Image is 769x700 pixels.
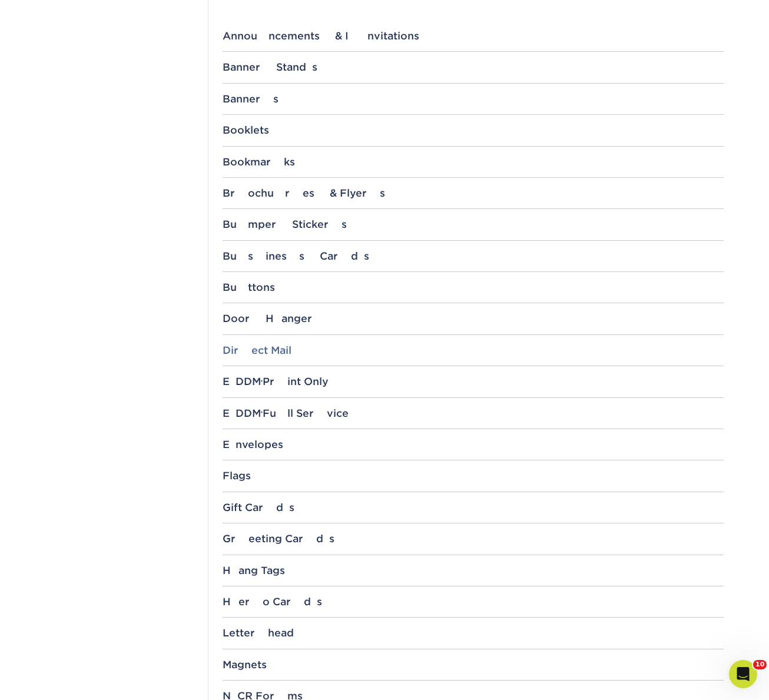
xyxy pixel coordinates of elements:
[223,470,724,482] div: Flags
[223,250,724,262] div: Business Cards
[223,156,724,168] div: Bookmarks
[223,627,724,639] div: Letterhead
[223,344,724,356] div: Direct Mail
[223,313,724,324] div: Door Hanger
[261,379,263,384] small: ®
[223,502,724,513] div: Gift Cards
[223,93,724,105] div: Banners
[223,659,724,671] div: Magnets
[223,281,724,293] div: Buttons
[223,596,724,608] div: Hero Cards
[223,407,724,419] div: EDDM Full Service
[223,376,724,387] div: EDDM Print Only
[223,30,724,42] div: Announcements & Invitations
[223,565,724,576] div: Hang Tags
[223,439,724,450] div: Envelopes
[223,533,724,545] div: Greeting Cards
[753,660,767,669] span: 10
[261,410,263,416] small: ®
[223,187,724,199] div: Brochures & Flyers
[223,61,724,73] div: Banner Stands
[223,218,724,230] div: Bumper Stickers
[729,660,757,688] iframe: Intercom live chat
[223,124,724,136] div: Booklets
